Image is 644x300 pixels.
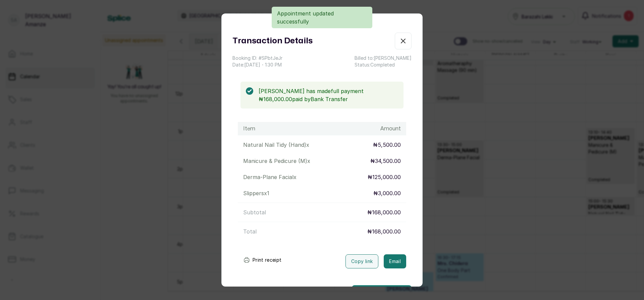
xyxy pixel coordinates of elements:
[243,227,257,235] p: Total
[232,55,282,61] p: Booking ID: # SPbtJeJr
[355,61,412,68] p: Status: Completed
[355,55,412,61] p: Billed to: [PERSON_NAME]
[243,141,309,149] p: Natural Nail Tidy (Hand) x
[373,189,401,197] p: ₦3,000.00
[380,125,401,133] h1: Amount
[243,157,310,165] p: Manicure & Pedicure (M) x
[373,141,401,149] p: ₦5,500.00
[259,95,398,103] p: ₦168,000.00 paid by Bank Transfer
[368,173,401,181] p: ₦125,000.00
[370,157,401,165] p: ₦34,500.00
[232,35,313,47] h1: Transaction Details
[367,208,401,216] p: ₦168,000.00
[384,254,406,268] button: Email
[345,254,378,268] button: Copy link
[243,173,297,181] p: Derma-Plane Facial x
[243,189,269,197] p: Slippers x 1
[232,61,282,68] p: Date: [DATE] ・ 1:30 PM
[367,227,401,235] p: ₦168,000.00
[259,87,398,95] p: [PERSON_NAME] has made full payment
[243,125,255,133] h1: Item
[238,253,287,267] button: Print receipt
[243,208,266,216] p: Subtotal
[277,9,367,26] p: Appointment updated successfully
